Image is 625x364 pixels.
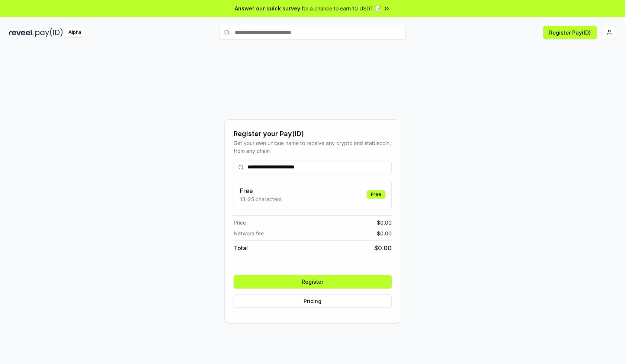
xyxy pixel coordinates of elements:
span: $ 0.00 [377,229,392,237]
h3: Free [240,186,282,195]
span: Total [234,244,248,252]
div: Register your Pay(ID) [234,129,392,139]
span: Network fee [234,229,264,237]
span: $ 0.00 [374,244,392,252]
button: Register Pay(ID) [543,26,597,39]
img: reveel_dark [9,28,34,37]
button: Pricing [234,294,392,308]
span: for a chance to earn 10 USDT 📝 [302,4,381,12]
p: 13-25 characters [240,195,282,203]
div: Alpha [64,28,85,37]
span: Price [234,219,246,226]
button: Register [234,275,392,289]
div: Free [367,190,385,199]
img: pay_id [35,28,63,37]
span: $ 0.00 [377,219,392,226]
div: Get your own unique name to receive any crypto and stablecoin, from any chain [234,139,392,155]
span: Answer our quick survey [235,4,300,12]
